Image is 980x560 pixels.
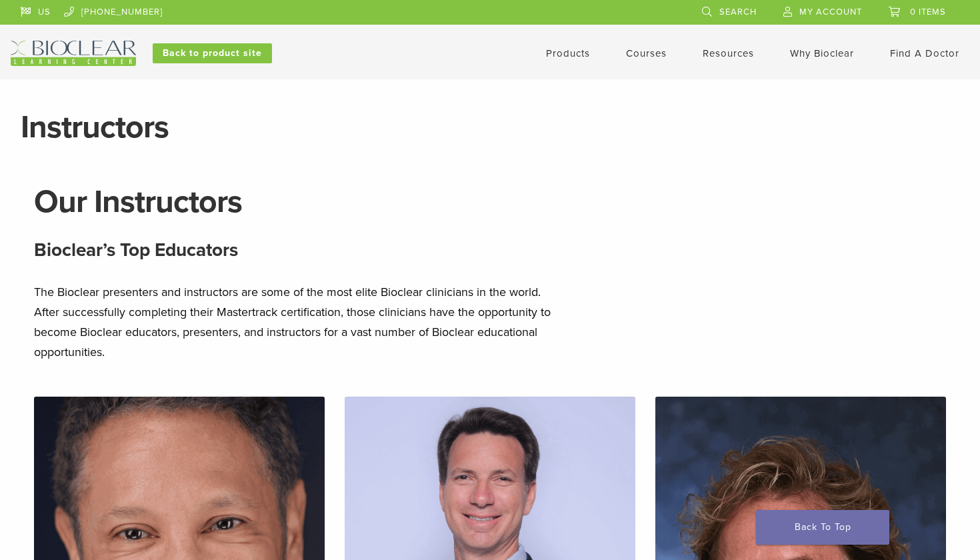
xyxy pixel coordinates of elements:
a: Back To Top [756,510,889,545]
h3: Bioclear’s Top Educators [34,234,946,266]
p: The Bioclear presenters and instructors are some of the most elite Bioclear clinicians in the wor... [34,282,567,362]
a: Products [546,47,590,59]
a: Find A Doctor [890,47,959,59]
a: Courses [626,47,667,59]
a: Why Bioclear [790,47,854,59]
span: 0 items [910,7,946,17]
img: Bioclear [11,41,136,66]
span: Search [719,7,757,17]
a: Back to product site [153,43,272,63]
h1: Instructors [21,111,959,143]
a: Resources [703,47,754,59]
h1: Our Instructors [34,186,946,218]
span: My Account [799,7,862,17]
